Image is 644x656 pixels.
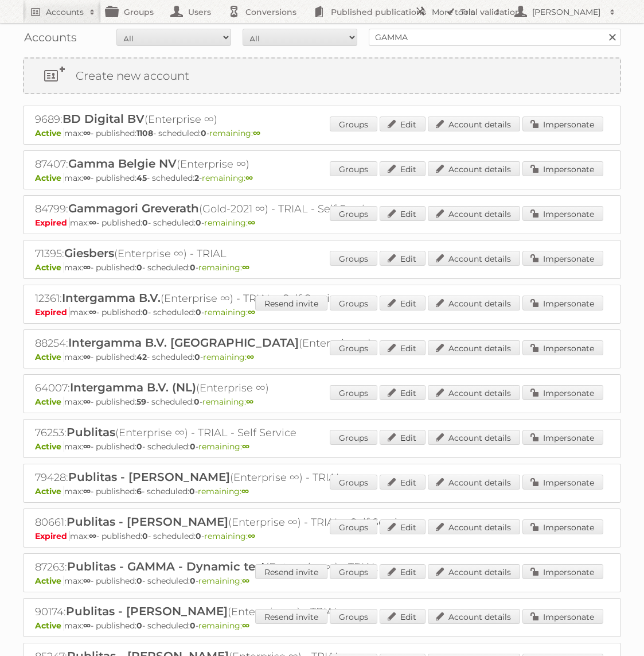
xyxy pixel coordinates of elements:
[190,262,196,273] strong: 0
[330,564,377,579] a: Groups
[198,486,249,496] span: remaining:
[35,486,64,496] span: Active
[380,430,426,445] a: Edit
[522,296,603,310] a: Impersonate
[522,251,603,266] a: Impersonate
[35,576,609,586] p: max: - published: - scheduled: -
[198,262,249,273] span: remaining:
[67,515,228,529] span: Publitas - [PERSON_NAME]
[35,262,609,273] p: max: - published: - scheduled: -
[202,397,253,407] span: remaining:
[209,128,260,138] span: remaining:
[255,609,327,624] a: Resend invite
[83,352,91,362] strong: ∞
[89,307,96,317] strong: ∞
[248,307,255,317] strong: ∞
[67,425,115,439] span: Publitas
[62,291,161,305] span: Intergamma B.V.
[35,425,436,440] h2: 76253: (Enterprise ∞) - TRIAL - Self Service
[190,620,196,631] strong: 0
[35,352,609,362] p: max: - published: - scheduled: -
[330,161,377,176] a: Groups
[68,157,177,170] span: Gamma Belgie NV
[198,576,249,586] span: remaining:
[428,161,520,176] a: Account details
[70,381,196,394] span: Intergamma B.V. (NL)
[136,576,142,586] strong: 0
[35,397,609,407] p: max: - published: - scheduled: -
[204,531,255,541] span: remaining:
[83,262,91,273] strong: ∞
[142,531,148,541] strong: 0
[136,128,153,138] strong: 1108
[428,340,520,355] a: Account details
[35,470,436,485] h2: 79428: (Enterprise ∞) - TRIAL
[428,564,520,579] a: Account details
[428,385,520,400] a: Account details
[380,564,426,579] a: Edit
[35,515,436,530] h2: 80661: (Enterprise ∞) - TRIAL - Self Service
[189,486,195,496] strong: 0
[330,519,377,534] a: Groups
[202,173,253,183] span: remaining:
[35,173,64,183] span: Active
[380,385,426,400] a: Edit
[522,385,603,400] a: Impersonate
[190,441,196,452] strong: 0
[522,430,603,445] a: Impersonate
[380,519,426,534] a: Edit
[330,475,377,490] a: Groups
[522,117,603,131] a: Impersonate
[380,475,426,490] a: Edit
[198,620,249,631] span: remaining:
[380,296,426,310] a: Edit
[136,486,142,496] strong: 6
[196,218,201,228] strong: 0
[522,564,603,579] a: Impersonate
[35,307,609,317] p: max: - published: - scheduled: -
[194,173,199,183] strong: 2
[522,340,603,355] a: Impersonate
[330,385,377,400] a: Groups
[83,173,91,183] strong: ∞
[428,117,520,131] a: Account details
[201,128,206,138] strong: 0
[380,251,426,266] a: Edit
[35,128,64,138] span: Active
[35,173,609,183] p: max: - published: - scheduled: -
[330,251,377,266] a: Groups
[35,157,436,172] h2: 87407: (Enterprise ∞)
[35,218,70,228] span: Expired
[428,519,520,534] a: Account details
[136,620,142,631] strong: 0
[330,117,377,131] a: Groups
[242,576,249,586] strong: ∞
[428,430,520,445] a: Account details
[522,161,603,176] a: Impersonate
[428,251,520,266] a: Account details
[380,609,426,624] a: Edit
[194,352,200,362] strong: 0
[330,296,377,310] a: Groups
[63,112,145,126] span: BD Digital BV
[246,397,253,407] strong: ∞
[136,441,142,452] strong: 0
[35,620,64,631] span: Active
[248,531,255,541] strong: ∞
[428,206,520,221] a: Account details
[194,397,200,407] strong: 0
[380,340,426,355] a: Edit
[330,430,377,445] a: Groups
[35,352,64,362] span: Active
[255,564,327,579] a: Resend invite
[380,161,426,176] a: Edit
[136,262,142,273] strong: 0
[35,201,436,216] h2: 84799: (Gold-2021 ∞) - TRIAL - Self Service
[196,531,201,541] strong: 0
[428,296,520,310] a: Account details
[432,6,489,18] h2: More tools
[35,531,609,541] p: max: - published: - scheduled: -
[522,475,603,490] a: Impersonate
[35,112,436,127] h2: 9689: (Enterprise ∞)
[35,531,70,541] span: Expired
